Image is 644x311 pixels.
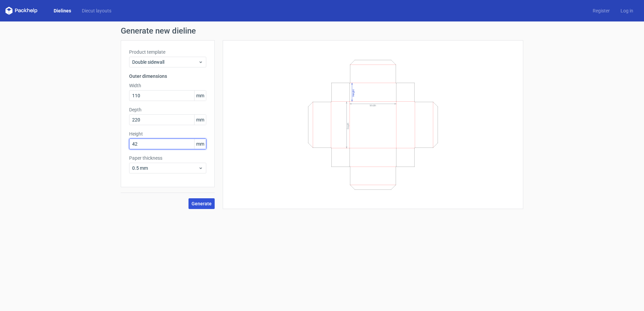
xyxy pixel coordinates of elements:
[587,7,615,14] a: Register
[129,131,206,137] label: Height
[132,165,198,171] span: 0.5 mm
[121,27,523,35] h1: Generate new dieline
[194,139,206,149] span: mm
[194,115,206,125] span: mm
[192,201,212,206] span: Generate
[370,104,376,107] text: Width
[194,91,206,101] span: mm
[615,7,639,14] a: Log in
[346,122,350,129] text: Depth
[129,155,206,161] label: Paper thickness
[129,82,206,89] label: Width
[129,73,206,80] h3: Outer dimensions
[189,198,215,209] button: Generate
[76,7,117,14] a: Diecut layouts
[129,49,206,55] label: Product template
[129,106,206,113] label: Depth
[132,59,198,65] span: Double sidewall
[48,7,76,14] a: Dielines
[352,89,355,97] text: Height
